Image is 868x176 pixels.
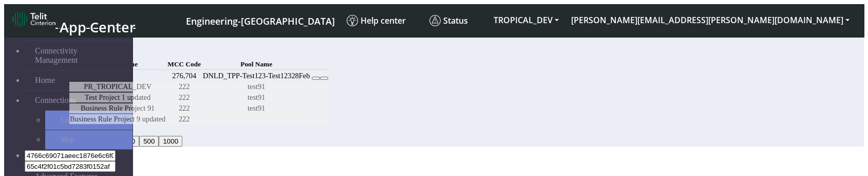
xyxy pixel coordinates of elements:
button: TROPICAL_DEV [487,11,565,29]
img: knowledge.svg [347,15,358,26]
td: DNLD_TPP-Test123-Test12328Feb [202,71,310,81]
img: logo-telit-cinterion-gw-new.png [12,11,55,27]
a: App Center [12,8,134,33]
span: List [61,116,72,125]
button: 500 [139,136,159,147]
span: MCC Code [167,60,201,68]
span: Engineering-[GEOGRAPHIC_DATA] [186,15,335,27]
span: Map [61,135,74,144]
span: App Center [60,17,136,37]
a: Connectivity Management [25,41,133,70]
span: Help center [347,15,406,26]
button: [PERSON_NAME][EMAIL_ADDRESS][PERSON_NAME][DOMAIN_NAME] [565,11,856,29]
a: Status [425,11,487,30]
a: Connections [25,91,133,110]
button: 1000 [159,136,182,147]
a: Help center [343,11,425,30]
a: List [45,111,133,130]
span: Pool Name [240,60,272,68]
img: status.svg [429,15,441,26]
div: Rules [68,38,735,47]
td: 276,704 [167,71,201,81]
span: Status [429,15,468,26]
a: Map [45,130,133,149]
div: 20 [68,136,735,147]
span: Connections [35,96,76,105]
a: Your current platform instance [185,11,334,30]
a: Home [25,71,133,90]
